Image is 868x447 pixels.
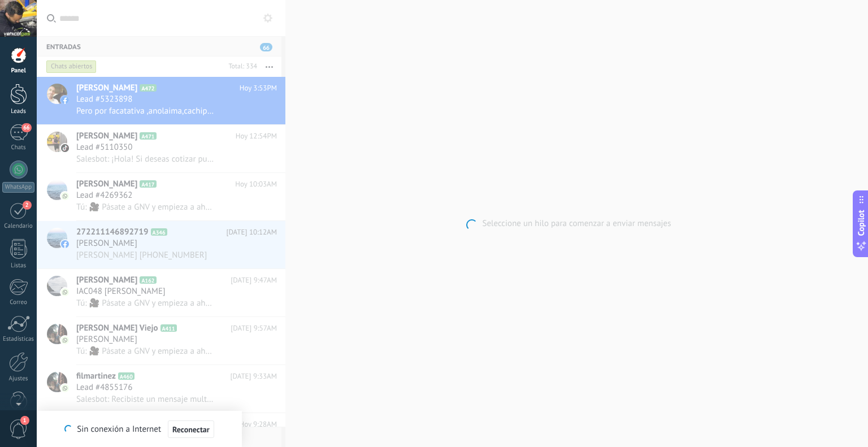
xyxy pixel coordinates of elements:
[2,375,35,383] div: Ajustes
[168,420,214,439] button: Reconectar
[23,201,32,210] span: 2
[2,223,35,230] div: Calendario
[2,182,34,193] div: WhatsApp
[20,416,29,425] span: 1
[2,299,35,306] div: Correo
[21,123,31,132] span: 66
[2,262,35,270] div: Listas
[2,144,35,151] div: Chats
[856,210,867,236] span: Copilot
[2,67,35,75] div: Panel
[2,108,35,115] div: Leads
[64,420,214,439] div: Sin conexión a Internet
[172,426,210,433] span: Reconectar
[2,336,35,343] div: Estadísticas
